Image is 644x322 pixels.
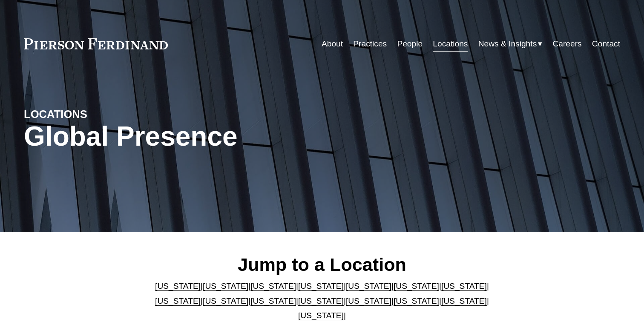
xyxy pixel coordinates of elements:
[441,296,487,305] a: [US_STATE]
[346,282,391,290] a: [US_STATE]
[298,296,344,305] a: [US_STATE]
[592,36,620,52] a: Contact
[394,282,439,290] a: [US_STATE]
[433,36,468,52] a: Locations
[24,107,173,121] h4: LOCATIONS
[250,282,296,290] a: [US_STATE]
[353,36,387,52] a: Practices
[148,253,496,276] h2: Jump to a Location
[155,296,201,305] a: [US_STATE]
[298,282,344,290] a: [US_STATE]
[478,37,537,52] span: News & Insights
[441,282,487,290] a: [US_STATE]
[155,282,201,290] a: [US_STATE]
[250,296,296,305] a: [US_STATE]
[203,296,248,305] a: [US_STATE]
[394,296,439,305] a: [US_STATE]
[203,282,248,290] a: [US_STATE]
[322,36,343,52] a: About
[24,121,421,152] h1: Global Presence
[397,36,423,52] a: People
[298,311,344,320] a: [US_STATE]
[552,36,581,52] a: Careers
[346,296,391,305] a: [US_STATE]
[478,36,543,52] a: folder dropdown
